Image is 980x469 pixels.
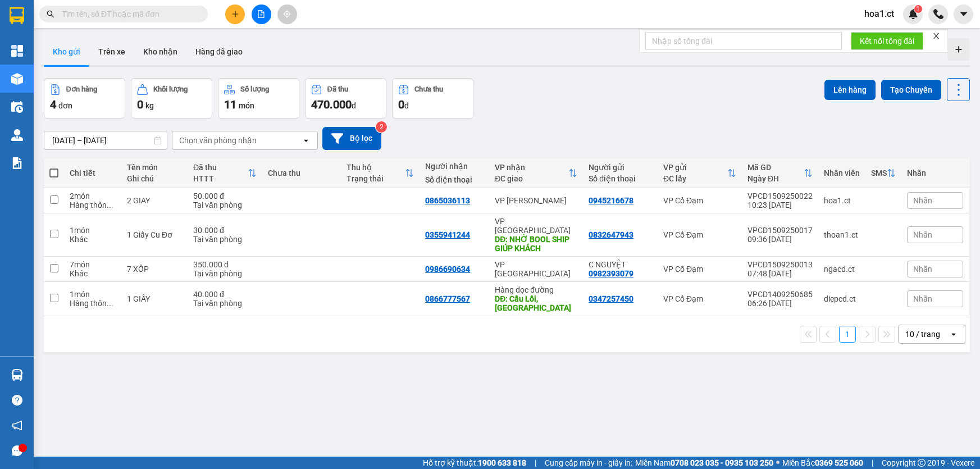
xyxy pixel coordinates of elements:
div: Đã thu [327,85,348,93]
div: SMS [871,169,887,177]
span: 11 [224,98,236,111]
div: 1 món [70,290,116,299]
div: 40.000 đ [193,290,257,299]
div: Hàng thông thường [70,299,116,308]
th: Toggle SortBy [742,158,818,188]
div: VPCD1509250022 [747,192,813,201]
div: 0355941244 [425,230,470,239]
div: Nhãn [907,169,963,177]
div: VP Cổ Đạm [663,230,736,239]
span: đ [404,101,409,110]
div: VP [GEOGRAPHIC_DATA] [495,217,577,235]
div: Tên món [127,163,182,172]
div: DĐ: Cầu Lồi, Diễn Châu [495,294,577,312]
div: Nhân viên [824,169,860,177]
button: file-add [252,4,271,24]
div: Số lượng [240,85,269,93]
div: Đơn hàng [66,85,97,93]
span: | [872,457,873,469]
span: notification [12,420,22,431]
button: Hàng đã giao [186,38,252,65]
div: VPCD1409250685 [747,290,813,299]
button: Lên hàng [824,80,876,100]
button: Đơn hàng4đơn [44,78,125,119]
div: Ngày ĐH [747,174,804,183]
div: 30.000 đ [193,226,257,235]
div: Tại văn phòng [193,299,257,308]
span: ... [107,299,113,308]
th: Toggle SortBy [341,158,420,188]
div: 07:48 [DATE] [747,269,813,278]
div: 0945216678 [589,196,633,205]
span: 4 [50,98,56,111]
button: plus [225,4,245,24]
div: 0986690634 [425,265,470,274]
div: ĐC lấy [663,174,727,183]
div: Chưa thu [414,85,443,93]
div: Hàng thông thường [70,201,116,210]
div: VP [GEOGRAPHIC_DATA] [495,260,577,278]
button: Đã thu470.000đ [305,78,386,119]
span: Miền Nam [635,457,773,469]
div: 350.000 đ [193,260,257,269]
button: Chưa thu0đ [392,78,473,119]
strong: 1900 633 818 [478,458,526,467]
span: 0 [398,98,404,111]
div: 1 GIẤY [127,294,182,303]
span: file-add [257,10,265,18]
span: caret-down [959,9,969,19]
div: 10 / trang [905,329,940,340]
span: message [12,445,22,456]
div: Đã thu [193,163,248,172]
span: ⚪️ [776,461,780,465]
div: Chi tiết [70,169,116,177]
span: món [239,101,254,110]
div: Chưa thu [268,169,335,177]
div: Số điện thoại [589,174,652,183]
button: 1 [839,326,856,343]
svg: open [302,136,311,145]
div: VP Cổ Đạm [663,196,736,205]
div: Tại văn phòng [193,201,257,210]
svg: open [949,330,958,339]
div: 0832647943 [589,230,633,239]
span: copyright [918,459,926,467]
div: 1 món [70,226,116,235]
img: dashboard-icon [11,45,23,57]
div: HTTT [193,174,248,183]
div: VP Cổ Đạm [663,294,736,303]
div: Tại văn phòng [193,235,257,244]
span: ... [107,201,113,210]
div: VP Cổ Đạm [663,265,736,274]
div: Số điện thoại [425,175,484,184]
th: Toggle SortBy [865,158,901,188]
th: Toggle SortBy [489,158,583,188]
div: diepcd.ct [824,294,860,303]
sup: 2 [376,121,387,133]
th: Toggle SortBy [188,158,262,188]
div: 7 món [70,260,116,269]
div: DĐ: NHỜ BOOL SHIP GIÚP KHÁCH [495,235,577,253]
div: Hàng dọc đường [495,285,577,294]
div: 2 GIAY [127,196,182,205]
button: Kho gửi [44,38,89,65]
span: đơn [58,101,72,110]
img: logo-vxr [10,7,24,24]
div: Thu hộ [347,163,405,172]
div: hoa1.ct [824,196,860,205]
button: caret-down [954,4,973,24]
div: Khác [70,269,116,278]
div: 1 Giấy Cu Đơ [127,230,182,239]
span: close [932,32,940,40]
button: aim [277,4,297,24]
div: Khác [70,235,116,244]
div: Ghi chú [127,174,182,183]
div: VP gửi [663,163,727,172]
div: 09:36 [DATE] [747,235,813,244]
div: Khối lượng [153,85,188,93]
div: Mã GD [747,163,804,172]
button: Trên xe [89,38,134,65]
button: Tạo Chuyến [881,80,941,100]
div: Người gửi [589,163,652,172]
div: VP [PERSON_NAME] [495,196,577,205]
